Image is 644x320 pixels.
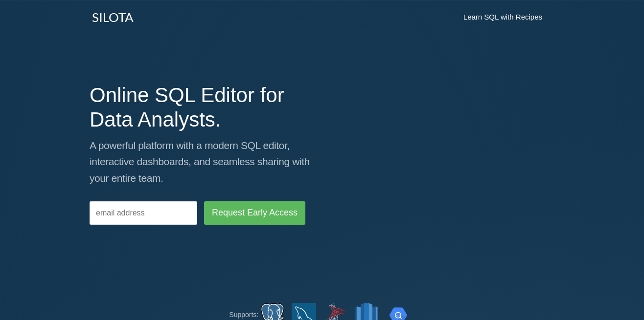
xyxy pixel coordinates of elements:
[90,83,315,132] h1: Online SQL Editor for Data Analysts.
[229,311,258,319] span: Supports:
[204,201,305,225] input: Request Early Access
[90,201,197,225] input: email address
[454,5,552,29] a: Learn SQL with Recipes
[85,5,141,29] a: SILOTA
[90,137,315,187] p: A powerful platform with a modern SQL editor, interactive dashboards, and seamless sharing with y...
